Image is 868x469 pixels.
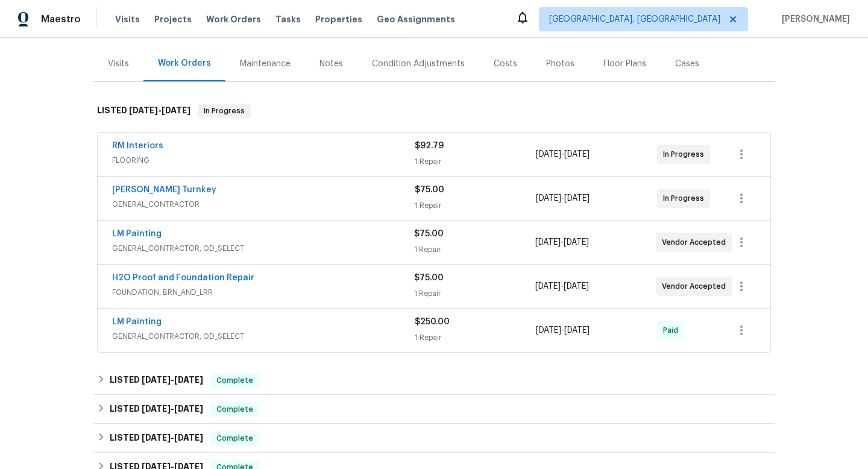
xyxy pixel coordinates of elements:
[112,242,414,254] span: GENERAL_CONTRACTOR, OD_SELECT
[675,58,699,70] div: Cases
[142,376,171,384] span: [DATE]
[112,286,414,298] span: FOUNDATION, BRN_AND_LRR
[415,332,536,344] div: 1 Repair
[110,431,203,445] h6: LISTED
[414,230,444,238] span: $75.00
[546,58,574,70] div: Photos
[142,404,203,413] span: -
[564,282,589,291] span: [DATE]
[158,57,211,69] div: Work Orders
[536,324,590,336] span: -
[662,280,731,292] span: Vendor Accepted
[112,198,415,210] span: GENERAL_CONTRACTOR
[174,404,203,413] span: [DATE]
[414,274,444,282] span: $75.00
[535,236,589,248] span: -
[377,13,455,25] span: Geo Assignments
[536,150,561,159] span: [DATE]
[41,13,81,25] span: Maestro
[112,142,163,150] a: RM Interiors
[415,156,536,168] div: 1 Repair
[535,280,589,292] span: -
[372,58,465,70] div: Condition Adjustments
[549,13,720,25] span: [GEOGRAPHIC_DATA], [GEOGRAPHIC_DATA]
[112,154,415,166] span: FLOORING
[564,238,589,247] span: [DATE]
[536,194,561,203] span: [DATE]
[564,150,590,159] span: [DATE]
[536,326,561,335] span: [DATE]
[535,282,561,291] span: [DATE]
[415,186,444,194] span: $75.00
[108,58,129,70] div: Visits
[154,13,192,25] span: Projects
[275,15,301,24] span: Tasks
[93,366,775,395] div: LISTED [DATE]-[DATE]Complete
[93,395,775,424] div: LISTED [DATE]-[DATE]Complete
[112,274,254,282] a: H2O Proof and Foundation Repair
[129,106,190,115] span: -
[564,194,590,203] span: [DATE]
[536,148,590,160] span: -
[142,404,171,413] span: [DATE]
[414,288,535,300] div: 1 Repair
[93,424,775,453] div: LISTED [DATE]-[DATE]Complete
[142,433,171,442] span: [DATE]
[777,13,850,25] span: [PERSON_NAME]
[206,13,261,25] span: Work Orders
[142,376,203,384] span: -
[129,106,158,115] span: [DATE]
[415,318,450,326] span: $250.00
[315,13,362,25] span: Properties
[663,148,709,160] span: In Progress
[97,104,190,118] h6: LISTED
[112,186,216,194] a: [PERSON_NAME] Turnkey
[536,192,590,204] span: -
[535,238,561,247] span: [DATE]
[663,192,709,204] span: In Progress
[564,326,590,335] span: [DATE]
[663,324,683,336] span: Paid
[212,432,258,444] span: Complete
[212,374,258,386] span: Complete
[415,200,536,212] div: 1 Repair
[603,58,646,70] div: Floor Plans
[93,92,775,130] div: LISTED [DATE]-[DATE]In Progress
[162,106,190,115] span: [DATE]
[174,433,203,442] span: [DATE]
[319,58,343,70] div: Notes
[494,58,517,70] div: Costs
[112,318,162,326] a: LM Painting
[142,433,203,442] span: -
[110,402,203,417] h6: LISTED
[199,105,250,117] span: In Progress
[112,230,162,238] a: LM Painting
[415,142,444,150] span: $92.79
[115,13,140,25] span: Visits
[240,58,291,70] div: Maintenance
[212,403,258,415] span: Complete
[110,373,203,388] h6: LISTED
[662,236,731,248] span: Vendor Accepted
[174,376,203,384] span: [DATE]
[414,244,535,256] div: 1 Repair
[112,330,415,342] span: GENERAL_CONTRACTOR, OD_SELECT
